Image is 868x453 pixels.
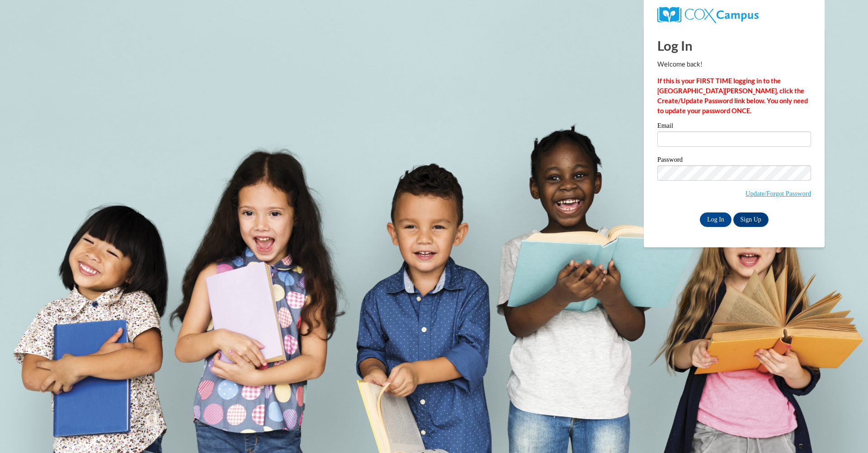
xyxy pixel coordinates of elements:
[733,212,769,227] a: Sign Up
[745,190,811,197] a: Update/Forgot Password
[700,212,731,227] input: Log In
[657,59,811,69] p: Welcome back!
[657,36,811,55] h1: Log In
[657,7,759,23] img: COX Campus
[657,122,811,131] label: Email
[657,7,811,23] a: COX Campus
[657,156,811,165] label: Password
[657,77,808,115] strong: If this is your FIRST TIME logging in to the [GEOGRAPHIC_DATA][PERSON_NAME], click the Create/Upd...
